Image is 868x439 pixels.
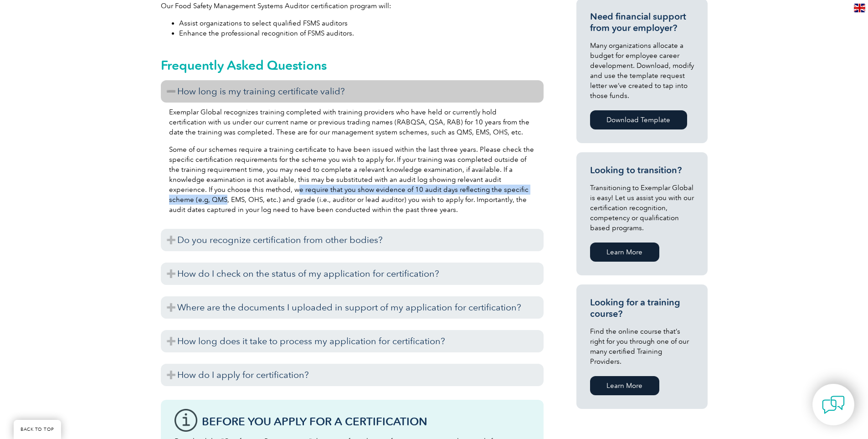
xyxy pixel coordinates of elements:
p: Many organizations allocate a budget for employee career development. Download, modify and use th... [590,41,694,101]
p: Transitioning to Exemplar Global is easy! Let us assist you with our certification recognition, c... [590,183,694,233]
li: Assist organizations to select qualified FSMS auditors [179,18,544,28]
p: Some of our schemes require a training certificate to have been issued within the last three year... [169,145,535,215]
h3: Need financial support from your employer? [590,11,694,34]
h3: How do I check on the status of my application for certification? [161,263,544,285]
h3: How long is my training certificate valid? [161,80,544,103]
h3: Looking to transition? [590,165,694,176]
h3: Before You Apply For a Certification [202,416,530,427]
h3: Do you recognize certification from other bodies? [161,229,544,251]
p: Exemplar Global recognizes training completed with training providers who have held or currently ... [169,107,535,137]
a: BACK TO TOP [14,420,61,439]
a: Learn More [590,243,659,262]
h3: Where are the documents I uploaded in support of my application for certification? [161,296,544,319]
h3: Looking for a training course? [590,297,694,320]
img: en [854,4,865,12]
p: Our Food Safety Management Systems Auditor certification program will: [161,1,544,11]
h3: How do I apply for certification? [161,364,544,386]
p: Find the online course that’s right for you through one of our many certified Training Providers. [590,326,694,367]
h2: Frequently Asked Questions [161,58,544,72]
li: Enhance the professional recognition of FSMS auditors. [179,28,544,38]
img: contact-chat.png [822,393,845,416]
a: Download Template [590,110,687,129]
a: Learn More [590,376,659,395]
h3: How long does it take to process my application for certification? [161,330,544,352]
